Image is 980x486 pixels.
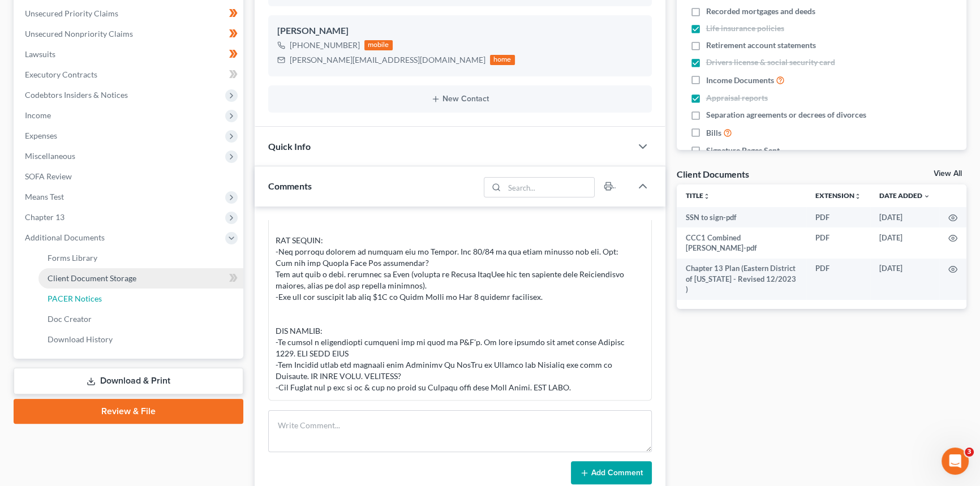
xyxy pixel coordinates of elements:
div: home [490,55,515,65]
span: Unsecured Priority Claims [25,8,118,18]
td: SSN to sign-pdf [677,207,807,227]
a: Unsecured Nonpriority Claims [16,24,243,44]
div: [PHONE_NUMBER] [290,40,360,51]
a: View All [934,170,962,178]
span: PACER Notices [48,294,102,303]
span: Retirement account statements [706,40,816,51]
i: expand_more [923,193,930,200]
td: [DATE] [870,259,939,300]
span: Comments [268,180,312,191]
button: New Contact [277,94,643,104]
a: Download History [38,329,243,350]
span: SOFA Review [25,171,72,181]
a: Lawsuits [16,44,243,64]
span: Forms Library [48,253,97,263]
span: Bills [706,127,721,139]
span: Miscellaneous [25,151,75,161]
div: [PERSON_NAME] [277,24,643,38]
span: Drivers license & social security card [706,57,835,68]
span: Download History [48,334,113,344]
a: Date Added expand_more [879,191,930,200]
span: Recorded mortgages and deeds [706,6,815,17]
i: unfold_more [854,193,861,200]
span: Expenses [25,131,57,140]
a: Unsecured Priority Claims [16,3,243,24]
td: Chapter 13 Plan (Eastern District of [US_STATE] - Revised 12/2023 ) [677,259,807,300]
div: mobile [364,40,393,50]
iframe: Intercom live chat [942,448,969,475]
span: Additional Documents [25,233,105,242]
span: Codebtors Insiders & Notices [25,90,128,100]
span: Unsecured Nonpriority Claims [25,29,133,38]
span: Chapter 13 [25,212,65,222]
input: Search... [504,178,594,197]
span: Client Document Storage [48,273,136,283]
span: Quick Info [268,141,311,152]
a: SOFA Review [16,166,243,187]
a: PACER Notices [38,289,243,309]
span: Income Documents [706,75,774,86]
a: Forms Library [38,248,243,268]
td: [DATE] [870,207,939,227]
div: Client Documents [677,168,749,180]
td: PDF [806,259,870,300]
span: Appraisal reports [706,92,768,104]
td: [DATE] [870,227,939,259]
div: [PERSON_NAME][EMAIL_ADDRESS][DOMAIN_NAME] [290,54,485,66]
a: Doc Creator [38,309,243,329]
span: Signature Pages Sent [706,145,780,156]
a: Review & File [14,399,243,424]
span: Separation agreements or decrees of divorces [706,109,866,121]
span: 3 [965,448,974,457]
a: Download & Print [14,368,243,394]
span: Executory Contracts [25,70,97,79]
span: Doc Creator [48,314,92,324]
a: Client Document Storage [38,268,243,289]
span: Lawsuits [25,49,55,59]
a: Titleunfold_more [686,191,710,200]
span: Means Test [25,192,64,201]
div: LOR-IPSUMDO SITAM: CONSECTE ADIPISCIN: -Elit sed 30/40 doeiusm & 65/81 tempori. -Utl Etdolore? -6... [276,65,644,393]
a: Extensionunfold_more [815,191,861,200]
a: Executory Contracts [16,64,243,85]
td: PDF [806,227,870,259]
span: Life insurance policies [706,23,784,34]
button: Add Comment [571,461,652,485]
td: PDF [806,207,870,227]
td: CCC1 Combined [PERSON_NAME]-pdf [677,227,807,259]
i: unfold_more [703,193,710,200]
span: Income [25,110,51,120]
